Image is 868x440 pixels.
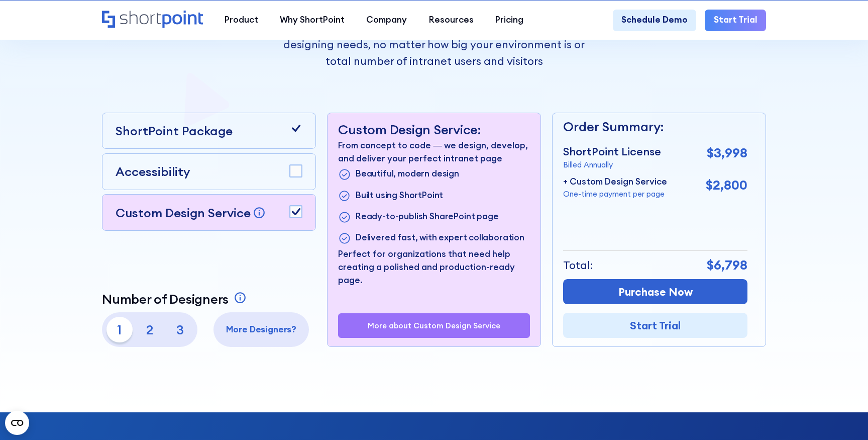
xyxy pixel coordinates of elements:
[338,139,529,165] p: From concept to code — we design, develop, and deliver your perfect intranet page
[102,291,249,307] a: Number of Designers
[280,14,345,27] div: Why ShortPoint
[218,323,304,336] p: More Designers?
[214,10,269,31] a: Product
[366,14,407,27] div: Company
[356,167,459,182] p: Beautiful, modern design
[705,10,766,31] a: Start Trial
[102,11,203,30] a: Home
[102,291,229,307] p: Number of Designers
[707,255,747,275] p: $6,798
[563,189,667,200] p: One-time payment per page
[429,14,474,27] div: Resources
[563,257,593,273] p: Total:
[338,248,529,287] p: Perfect for organizations that need help creating a polished and production-ready page.
[818,392,868,440] iframe: Chat Widget
[356,10,418,31] a: Company
[137,317,163,343] p: 2
[563,159,661,171] p: Billed Annually
[116,122,233,140] p: ShortPoint Package
[563,175,667,189] p: + Custom Design Service
[613,10,697,31] a: Schedule Demo
[563,143,661,159] p: ShortPoint License
[271,20,597,69] p: ShortPoint pricing is aligned with your sites building and designing needs, no matter how big you...
[356,231,524,246] p: Delivered fast, with expert collaboration
[484,10,534,31] a: Pricing
[418,10,484,31] a: Resources
[356,189,443,204] p: Built using ShortPoint
[706,175,747,195] p: $2,800
[563,279,747,304] a: Purchase Now
[5,411,29,435] button: Open CMP widget
[269,10,356,31] a: Why ShortPoint
[106,317,133,343] p: 1
[495,14,523,27] div: Pricing
[225,14,258,27] div: Product
[338,122,529,137] p: Custom Design Service:
[707,143,747,163] p: $3,998
[167,317,193,343] p: 3
[116,162,190,181] p: Accessibility
[356,210,498,225] p: Ready-to-publish SharePoint page
[563,117,747,137] p: Order Summary:
[116,205,251,220] p: Custom Design Service
[563,313,747,338] a: Start Trial
[368,321,500,330] a: More about Custom Design Service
